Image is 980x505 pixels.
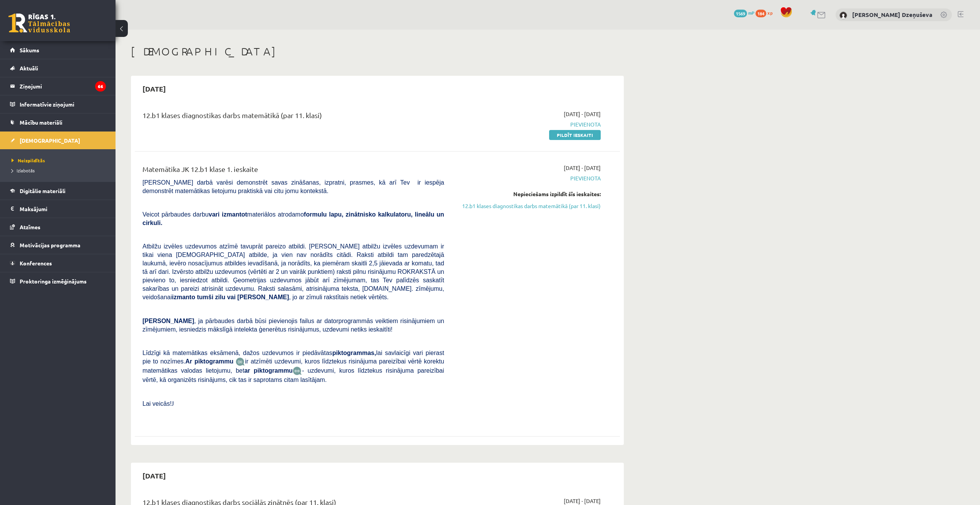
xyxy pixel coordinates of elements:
[20,278,87,285] span: Proktoringa izmēģinājums
[734,10,754,16] a: 1569 mP
[244,367,293,374] b: ar piktogrammu
[20,137,80,144] span: [DEMOGRAPHIC_DATA]
[142,350,444,365] span: Līdzīgi kā matemātikas eksāmenā, dažos uzdevumos ir piedāvātas lai savlaicīgi vari pierast pie to...
[20,65,38,72] span: Aktuāli
[142,358,444,374] span: ir atzīmēti uzdevumi, kuros līdztekus risinājuma pareizībai vērtē korektu matemātikas valodas lie...
[142,400,172,407] span: Lai veicās!
[10,272,106,290] a: Proktoringa izmēģinājums
[549,130,601,140] a: Pildīt ieskaiti
[142,211,444,226] b: formulu lapu, zinātnisko kalkulatoru, lineālu un cirkuli.
[10,254,106,272] a: Konferences
[135,80,174,98] h2: [DATE]
[852,11,932,18] a: [PERSON_NAME] Dzeņuševa
[839,12,847,19] img: Sintija Dzeņuševa
[20,77,106,95] legend: Ziņojumi
[456,190,601,198] div: Nepieciešams izpildīt šīs ieskaites:
[10,218,106,236] a: Atzīmes
[12,157,45,163] span: Neizpildītās
[10,95,106,113] a: Informatīvie ziņojumi
[10,132,106,149] a: [DEMOGRAPHIC_DATA]
[20,187,65,194] span: Digitālie materiāli
[10,200,106,218] a: Maksājumi
[8,13,70,33] a: Rīgas 1. Tālmācības vidusskola
[185,358,233,365] b: Ar piktogrammu
[456,202,601,210] a: 12.b1 klases diagnostikas darbs matemātikā (par 11. klasi)
[12,167,108,174] a: Izlabotās
[12,167,35,173] span: Izlabotās
[564,110,601,118] span: [DATE] - [DATE]
[197,294,289,300] b: tumši zilu vai [PERSON_NAME]
[10,59,106,77] a: Aktuāli
[142,179,444,194] span: [PERSON_NAME] darbā varēsi demonstrēt savas zināšanas, izpratni, prasmes, kā arī Tev ir iespēja d...
[12,157,108,164] a: Neizpildītās
[172,400,174,407] span: J
[767,10,772,16] span: xp
[142,110,444,124] div: 12.b1 klases diagnostikas darbs matemātikā (par 11. klasi)
[756,10,776,16] a: 184 xp
[131,45,624,58] h1: [DEMOGRAPHIC_DATA]
[142,211,444,226] span: Veicot pārbaudes darbu materiālos atrodamo
[456,120,601,128] span: Pievienota
[332,350,376,356] b: piktogrammas,
[20,242,80,248] span: Motivācijas programma
[142,164,444,178] div: Matemātika JK 12.b1 klase 1. ieskaite
[564,164,601,172] span: [DATE] - [DATE]
[209,211,247,218] b: vari izmantot
[10,77,106,95] a: Ziņojumi66
[20,47,39,53] span: Sākums
[20,223,40,230] span: Atzīmes
[172,294,195,300] b: izmanto
[95,81,106,92] i: 66
[20,119,62,126] span: Mācību materiāli
[142,243,444,300] span: Atbilžu izvēles uzdevumos atzīmē tavuprāt pareizo atbildi. [PERSON_NAME] atbilžu izvēles uzdevuma...
[20,260,52,267] span: Konferences
[142,318,194,324] span: [PERSON_NAME]
[135,467,174,485] h2: [DATE]
[10,182,106,200] a: Digitālie materiāli
[20,95,106,113] legend: Informatīvie ziņojumi
[293,367,302,375] img: wKvN42sLe3LLwAAAABJRU5ErkJggg==
[10,236,106,254] a: Motivācijas programma
[236,357,245,366] img: JfuEzvunn4EvwAAAAASUVORK5CYII=
[734,10,747,17] span: 1569
[564,497,601,505] span: [DATE] - [DATE]
[10,113,106,131] a: Mācību materiāli
[756,10,766,17] span: 184
[456,174,601,182] span: Pievienota
[748,10,754,16] span: mP
[142,318,444,333] span: , ja pārbaudes darbā būsi pievienojis failus ar datorprogrammās veiktiem risinājumiem un zīmējumi...
[20,200,106,218] legend: Maksājumi
[10,41,106,59] a: Sākums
